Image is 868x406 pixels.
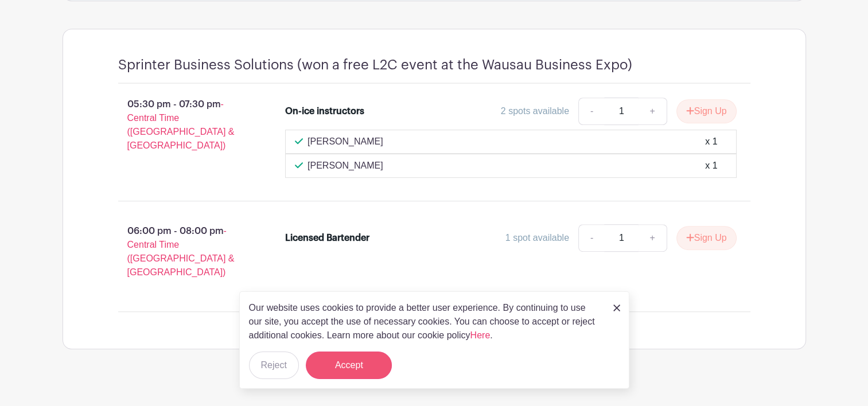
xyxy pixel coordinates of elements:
p: 05:30 pm - 07:30 pm [100,93,267,157]
img: close_button-5f87c8562297e5c2d7936805f587ecaba9071eb48480494691a3f1689db116b3.svg [613,304,620,311]
a: Here [470,330,491,340]
a: - [578,224,605,252]
button: Accept [306,352,392,379]
span: - Central Time ([GEOGRAPHIC_DATA] & [GEOGRAPHIC_DATA]) [127,226,235,277]
h4: Sprinter Business Solutions (won a free L2C event at the Wausau Business Expo) [118,57,632,73]
span: - Central Time ([GEOGRAPHIC_DATA] & [GEOGRAPHIC_DATA]) [127,99,235,150]
button: Sign Up [676,226,737,250]
p: [PERSON_NAME] [308,135,383,149]
div: Licensed Bartender [285,231,369,245]
a: + [638,97,667,125]
p: Our website uses cookies to provide a better user experience. By continuing to use our site, you ... [249,301,601,342]
div: x 1 [705,159,717,173]
div: x 1 [705,135,717,149]
div: On-ice instructors [285,104,364,118]
button: Sign Up [676,99,737,123]
a: + [638,224,667,252]
button: Reject [249,352,299,379]
div: 1 spot available [505,231,569,245]
p: [PERSON_NAME] [308,159,383,173]
p: 06:00 pm - 08:00 pm [100,220,267,284]
div: 2 spots available [501,104,569,118]
a: - [578,97,605,125]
